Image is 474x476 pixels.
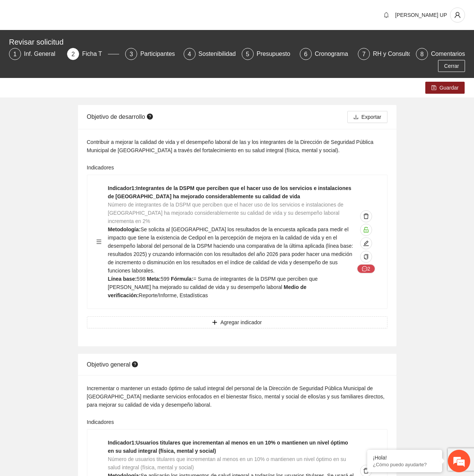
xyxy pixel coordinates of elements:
[362,51,366,57] span: 7
[108,456,346,470] span: Número de usuarios titulares que incrementan al menos en un 10% o mantienen un nivel óptimo en su...
[257,48,296,60] div: Presupuesto
[246,51,249,57] span: 5
[108,226,141,232] strong: Metodología:
[450,12,465,18] span: user
[444,62,459,70] span: Cerrar
[212,320,217,326] span: plus
[87,361,140,368] span: Objetivo general
[420,51,424,57] span: 8
[67,48,119,60] div: 2Ficha T
[108,185,351,199] strong: Indicador 1 : Integrantes de la DSPM que perciben que el hacer uso de los servicios e instalacion...
[395,12,447,18] span: [PERSON_NAME] UP
[184,48,236,60] div: 4Sostenibilidad
[360,237,372,249] button: edit
[171,276,193,282] strong: Fórmula:
[13,51,17,57] span: 1
[450,7,465,22] button: user
[380,9,392,21] button: bell
[440,84,459,92] span: Guardar
[373,455,437,461] div: ¡Hola!
[108,440,348,454] strong: Indicador 1 : Usuarios titulares que incrementan al menos en un 10% o mantienen un nivel óptimo e...
[358,48,410,60] div: 7RH y Consultores
[416,48,465,60] div: 8Comentarios
[87,138,387,154] div: Contribuir a mejorar la calidad de vida y el desempeño laboral de las y los integrantes de la Dir...
[39,38,126,48] div: Chatee con nosotros ahora
[360,251,372,263] button: copy
[108,226,353,274] span: Se solicita al [GEOGRAPHIC_DATA] los resultados de la encuesta aplicada para medir el impacto que...
[108,276,137,282] strong: Línea base:
[87,316,387,328] button: plusAgregar indicador
[360,213,372,219] span: delete
[431,85,437,91] span: save
[96,239,102,244] span: menu
[87,384,387,409] div: Incrementar o mantener un estado óptimo de salud integral del personal de la Dirección de Segurid...
[87,163,114,172] label: Indicadores
[108,202,344,224] span: Número de integrantes de la DSPM que perciben que el hacer uso de los servicios e instalaciones d...
[363,254,369,260] span: copy
[347,111,387,123] button: downloadExportar
[9,48,61,60] div: 1Inf. General
[43,100,103,176] span: Estamos en línea.
[130,51,133,57] span: 3
[360,224,372,236] button: unlock
[300,48,352,60] div: 6Cronograma
[123,4,141,22] div: Minimizar ventana de chat en vivo
[9,36,461,48] div: Revisar solicitud
[139,292,208,298] span: Reporte/Informe, Estadísticas
[357,264,375,273] button: message2
[147,114,153,120] span: question-circle
[24,48,61,60] div: Inf. General
[373,48,426,60] div: RH y Consultores
[315,48,354,60] div: Cronograma
[431,48,465,60] div: Comentarios
[161,276,169,282] span: 599
[220,318,262,326] span: Agregar indicador
[362,266,367,272] span: message
[438,60,465,72] button: Cerrar
[132,361,138,367] span: question-circle
[82,48,108,60] div: Ficha T
[199,48,242,60] div: Sostenibilidad
[360,210,372,222] button: delete
[304,51,307,57] span: 6
[72,51,75,57] span: 2
[87,418,114,426] label: Indicadores
[362,113,381,121] span: Exportar
[360,468,372,474] span: delete
[381,12,392,18] span: bell
[137,276,145,282] span: 598
[242,48,294,60] div: 5Presupuesto
[147,276,161,282] strong: Meta:
[87,114,155,120] span: Objetivo de desarrollo
[140,48,181,60] div: Participantes
[360,227,372,233] span: unlock
[360,240,372,246] span: edit
[125,48,177,60] div: 3Participantes
[373,462,437,467] p: ¿Cómo puedo ayudarte?
[4,205,143,231] textarea: Escriba su mensaje y pulse “Intro”
[188,51,191,57] span: 4
[108,276,318,290] span: = Suma de integrantes de la DSPM que perciben que [PERSON_NAME] ha mejorado su calidad de vida y ...
[425,82,465,94] button: saveGuardar
[353,114,359,120] span: download
[108,284,307,298] strong: Medio de verificación:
